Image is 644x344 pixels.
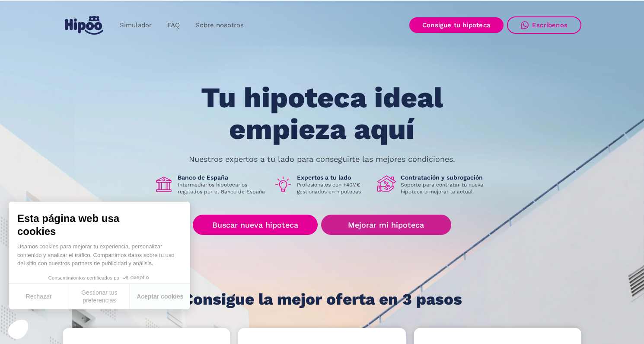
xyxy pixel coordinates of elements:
[297,181,370,195] p: Profesionales con +40M€ gestionados en hipotecas
[532,21,567,29] div: Escríbenos
[321,215,451,235] a: Mejorar mi hipoteca
[409,17,504,33] a: Consigue tu hipoteca
[507,16,581,34] a: Escríbenos
[189,156,455,163] p: Nuestros expertos a tu lado para conseguirte las mejores condiciones.
[178,181,267,195] p: Intermediarios hipotecarios regulados por el Banco de España
[178,174,267,181] h1: Banco de España
[112,17,159,34] a: Simulador
[159,17,188,34] a: FAQ
[401,174,490,181] h1: Contratación y subrogación
[182,291,462,308] h1: Consigue la mejor oferta en 3 pasos
[193,215,318,235] a: Buscar nueva hipoteca
[63,13,105,38] a: home
[158,82,486,145] h1: Tu hipoteca ideal empieza aquí
[297,174,370,181] h1: Expertos a tu lado
[401,181,490,195] p: Soporte para contratar tu nueva hipoteca o mejorar la actual
[188,17,252,34] a: Sobre nosotros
